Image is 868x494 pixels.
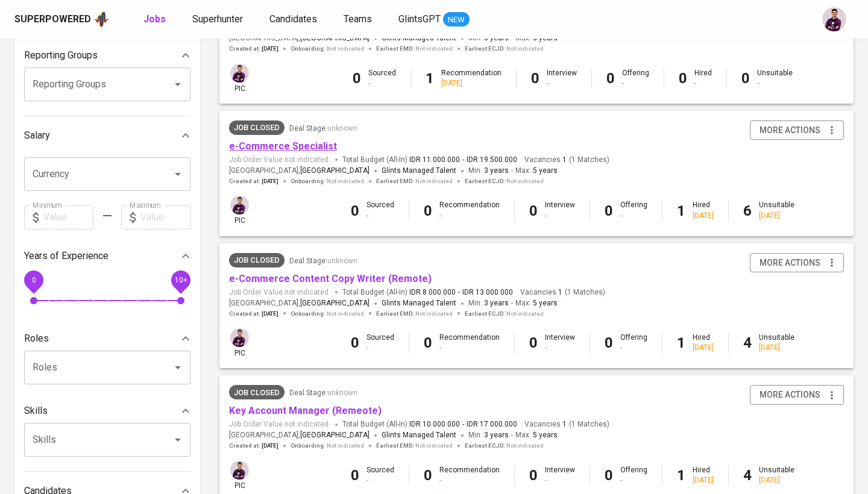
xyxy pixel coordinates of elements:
span: 3 years [484,431,509,439]
span: Not indicated [415,310,453,318]
img: erwin@glints.com [230,328,249,347]
p: Reporting Groups [24,48,98,63]
div: Offering [620,200,647,220]
img: erwin@glints.com [822,7,846,31]
img: app logo [93,10,110,28]
p: Skills [24,404,48,418]
span: IDR 13.000.000 [462,287,513,298]
span: Deal Stage : [289,124,357,133]
button: Open [169,431,186,448]
div: Interview [545,200,575,220]
b: 4 [743,334,752,351]
span: [GEOGRAPHIC_DATA] [300,165,370,177]
div: pic [229,195,250,226]
div: Superpowered [14,13,91,27]
span: Not indicated [415,45,453,53]
a: Jobs [143,12,168,27]
b: 0 [606,70,615,87]
b: 1 [677,202,685,219]
b: 0 [605,202,613,219]
p: Roles [24,331,49,346]
input: Value [140,205,190,230]
span: Not indicated [506,177,544,186]
b: 6 [743,202,752,219]
span: IDR 10.000.000 [409,419,460,430]
span: Onboarding : [291,310,364,318]
span: Total Budget (All-In) [342,287,513,298]
div: Sourced [366,333,394,353]
span: 0 [31,275,36,284]
span: 5 years [533,431,558,439]
div: pic [229,327,250,358]
b: 1 [677,467,685,484]
span: [DATE] [262,310,278,318]
div: [DATE] [759,211,794,221]
span: Max. [515,299,558,307]
span: GlintsGPT [398,13,441,25]
div: Recommendation [439,333,500,353]
span: 1 [561,419,567,430]
button: Open [169,166,186,183]
span: [GEOGRAPHIC_DATA] , [229,165,370,177]
a: Candidates [269,12,319,27]
span: [DATE] [262,442,278,450]
span: [GEOGRAPHIC_DATA] , [229,298,370,310]
div: - [545,211,575,221]
b: 0 [529,334,538,351]
span: - [511,298,513,310]
span: IDR 8.000.000 [409,287,456,298]
span: Glints Managed Talent [382,166,456,175]
b: 0 [605,467,613,484]
span: Deal Stage : [289,389,357,397]
span: Earliest ECJD : [465,45,544,53]
div: Unsuitable [759,465,794,486]
b: 0 [351,202,359,219]
span: Created at : [229,310,278,318]
span: Not indicated [327,45,364,53]
b: 0 [529,202,538,219]
span: 3 years [484,299,509,307]
a: Superpoweredapp logo [14,10,110,28]
a: GlintsGPT NEW [398,12,470,27]
span: IDR 11.000.000 [409,155,460,165]
span: 3 years [484,166,509,175]
div: - [620,475,647,486]
b: Jobs [143,13,166,25]
b: 0 [605,334,613,351]
span: Max. [515,431,558,439]
div: Roles [24,327,190,351]
span: Onboarding : [291,177,364,186]
span: IDR 17.000.000 [467,419,517,430]
b: 0 [424,467,432,484]
b: 0 [529,467,538,484]
img: erwin@glints.com [230,64,249,83]
div: pic [229,63,250,94]
button: more actions [750,385,844,405]
span: [GEOGRAPHIC_DATA] , [229,430,370,442]
div: Offering [620,333,647,353]
div: Skills [24,399,190,423]
span: more actions [759,123,820,138]
div: Interview [545,333,575,353]
div: Hired [693,200,714,220]
span: Not indicated [415,177,453,186]
div: Interview [545,465,575,486]
div: Sourced [368,68,396,89]
span: 5 years [533,166,558,175]
b: 1 [677,334,685,351]
div: Recommendation [441,68,502,89]
span: - [462,155,464,165]
span: Not indicated [506,45,544,53]
div: Job already placed by Glints [229,253,285,267]
span: unknown [327,124,357,133]
div: - [620,211,647,221]
span: Created at : [229,442,278,450]
button: Open [169,359,186,376]
button: more actions [750,253,844,273]
span: Job Order Value not indicated. [229,419,330,430]
span: Superhunter [192,13,243,25]
div: Unsuitable [759,200,794,220]
div: Years of Experience [24,244,190,268]
div: - [694,78,712,89]
span: - [462,419,464,430]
